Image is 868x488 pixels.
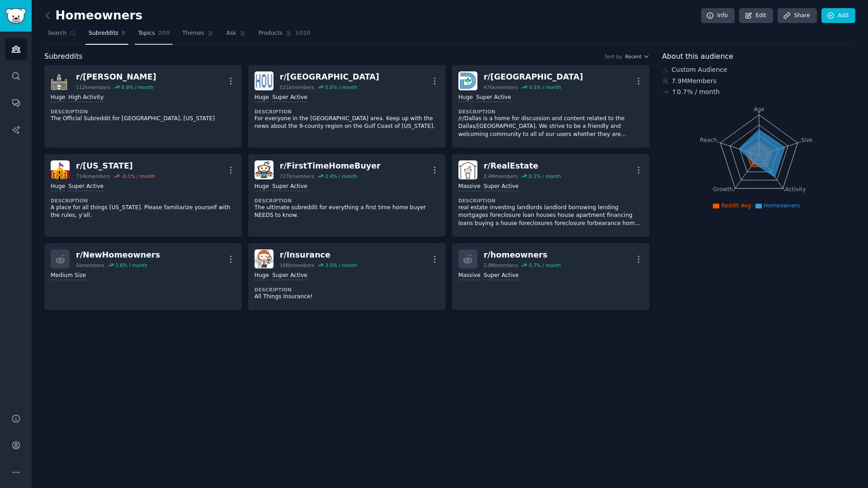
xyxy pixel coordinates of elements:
span: Topics [138,29,155,38]
dt: Description [458,197,643,204]
div: 476k members [484,84,518,90]
span: Subreddits [44,51,83,62]
div: Super Active [272,183,307,191]
a: RealEstater/RealEstate2.4Mmembers0.3% / monthMassiveSuper ActiveDescriptionreal estate investing ... [452,154,650,237]
dt: Description [458,108,643,115]
div: ↑ 0.7 % / month [672,87,720,97]
div: Super Active [68,183,104,191]
a: Themes [179,26,217,45]
p: A place for all things [US_STATE]. Please familiarize yourself with the rules, y'all. [51,204,236,220]
a: Share [778,8,816,23]
img: FirstTimeHomeBuyer [255,160,274,179]
a: Topics200 [135,26,173,45]
div: 0.3 % / month [529,173,561,179]
dt: Description [51,197,236,204]
span: About this audience [662,51,733,62]
a: Add [821,8,855,23]
div: r/ NewHomeowners [76,249,160,261]
a: r/NewHomeowners5kmembers2.6% / monthMedium Size [44,243,242,310]
div: 0.7 % / month [529,262,561,268]
div: Super Active [476,94,511,102]
div: 188k members [280,262,314,268]
img: Denton [51,71,70,90]
a: texasr/[US_STATE]714kmembers-0.1% / monthHugeSuper ActiveDescriptionA place for all things [US_ST... [44,154,242,237]
img: Dallas [458,71,477,90]
div: 0.6 % / month [325,84,357,90]
tspan: Activity [785,186,806,192]
a: houstonr/[GEOGRAPHIC_DATA]521kmembers0.6% / monthHugeSuper ActiveDescriptionFor everyone in the [... [248,65,446,148]
dt: Description [51,108,236,115]
span: Homeowners [764,202,800,209]
tspan: Size [801,136,812,143]
a: Search [44,26,79,45]
div: Huge [255,183,269,191]
div: r/ homeowners [484,249,561,261]
span: 1020 [295,29,311,38]
div: Huge [51,183,65,191]
div: r/ [PERSON_NAME] [76,71,156,83]
div: Super Active [272,94,307,102]
span: Search [47,29,66,38]
div: Sort by [605,53,622,60]
p: The ultimate subreddit for everything a first time home buyer NEEDS to know. [255,204,439,220]
div: 3.5 % / month [325,262,357,268]
div: 7.9M Members [662,76,856,86]
div: 521k members [280,84,314,90]
div: r/ FirstTimeHomeBuyer [280,160,381,172]
div: r/ Insurance [280,249,357,261]
div: 2.4 % / month [325,173,357,179]
div: Custom Audience [662,65,856,75]
div: r/ [GEOGRAPHIC_DATA] [280,71,379,83]
img: Insurance [255,249,274,268]
div: r/ [US_STATE] [76,160,155,172]
tspan: Age [754,106,764,113]
a: r/homeowners2.8Mmembers0.7% / monthMassiveSuper Active [452,243,650,310]
p: The Official Subreddit for [GEOGRAPHIC_DATA], [US_STATE] [51,115,236,123]
tspan: Reach [700,136,717,143]
span: Recent [625,53,642,60]
div: 2.8M members [484,262,518,268]
div: Huge [255,94,269,102]
a: Dallasr/[GEOGRAPHIC_DATA]476kmembers0.5% / monthHugeSuper ActiveDescription/r/Dallas is a home fo... [452,65,650,148]
div: 5k members [76,262,104,268]
span: Subreddits [89,29,118,38]
a: Dentonr/[PERSON_NAME]112kmembers0.9% / monthHugeHigh ActivityDescriptionThe Official Subreddit fo... [44,65,242,148]
p: All Things Insurance! [255,293,439,301]
div: Medium Size [51,272,86,280]
img: houston [255,71,274,90]
a: Insurancer/Insurance188kmembers3.5% / monthHugeSuper ActiveDescriptionAll Things Insurance! [248,243,446,310]
dt: Description [255,108,439,115]
span: Reddit Avg [721,202,751,209]
div: Huge [51,94,65,102]
div: Huge [458,94,473,102]
a: Edit [739,8,773,23]
span: 9 [122,29,126,38]
div: 2.4M members [484,173,518,179]
div: -0.1 % / month [121,173,155,179]
div: 714k members [76,173,110,179]
div: Super Active [272,272,307,280]
div: r/ [GEOGRAPHIC_DATA] [484,71,583,83]
div: Huge [255,272,269,280]
div: Super Active [484,183,519,191]
span: Ask [226,29,236,38]
div: Massive [458,183,481,191]
div: 0.5 % / month [529,84,561,90]
div: r/ RealEstate [484,160,561,172]
div: Massive [458,272,481,280]
p: For everyone in the [GEOGRAPHIC_DATA] area. Keep up with the news about the 9-county region on th... [255,115,439,131]
a: Products1020 [255,26,314,45]
div: 112k members [76,84,110,90]
a: Info [701,8,735,23]
tspan: Growth [713,186,733,192]
img: RealEstate [458,160,477,179]
div: Super Active [484,272,519,280]
div: High Activity [68,94,104,102]
a: Ask [223,26,249,45]
span: 200 [158,29,170,38]
div: 0.9 % / month [121,84,153,90]
dt: Description [255,197,439,204]
h2: Homeowners [44,9,142,23]
button: Recent [625,53,650,60]
span: Themes [182,29,204,38]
